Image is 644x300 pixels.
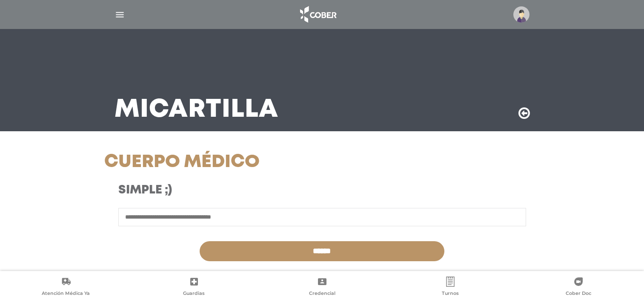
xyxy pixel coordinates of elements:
[295,4,340,25] img: logo_cober_home-white.png
[386,277,514,298] a: Turnos
[442,290,459,298] span: Turnos
[183,290,205,298] span: Guardias
[309,290,335,298] span: Credencial
[118,183,377,198] h3: Simple ;)
[104,152,391,173] h1: Cuerpo Médico
[258,277,386,298] a: Credencial
[130,277,258,298] a: Guardias
[114,99,278,121] h3: Mi Cartilla
[513,6,530,23] img: profile-placeholder.svg
[114,9,125,20] img: Cober_menu-lines-white.svg
[514,277,642,298] a: Cober Doc
[566,290,591,298] span: Cober Doc
[2,277,130,298] a: Atención Médica Ya
[42,290,90,298] span: Atención Médica Ya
